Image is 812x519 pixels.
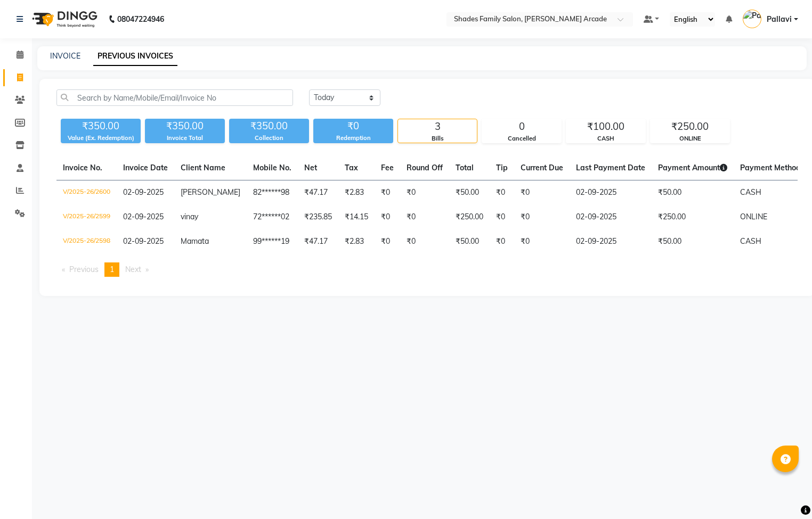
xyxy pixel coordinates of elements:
[145,134,225,143] div: Invoice Total
[56,229,117,254] td: V/2025-26/2598
[658,163,727,172] span: Payment Amount
[56,180,117,205] td: V/2025-26/2600
[61,134,141,143] div: Value (Ex. Redemption)
[181,187,240,197] span: [PERSON_NAME]
[740,236,761,246] span: CASH
[652,205,734,229] td: ₹250.00
[181,212,198,221] span: vinay
[27,4,100,34] img: logo
[400,205,449,229] td: ₹0
[375,229,400,254] td: ₹0
[375,205,400,229] td: ₹0
[743,10,761,28] img: Pallavi
[400,229,449,254] td: ₹0
[93,47,177,66] a: PREVIOUS INVOICES
[740,163,812,172] span: Payment Methods
[253,163,291,172] span: Mobile No.
[398,119,477,134] div: 3
[123,212,164,221] span: 02-09-2025
[496,163,508,172] span: Tip
[740,187,761,197] span: CASH
[514,180,570,205] td: ₹0
[313,119,393,134] div: ₹0
[490,205,514,229] td: ₹0
[570,229,652,254] td: 02-09-2025
[652,180,734,205] td: ₹50.00
[767,14,792,25] span: Pallavi
[298,205,338,229] td: ₹235.85
[490,229,514,254] td: ₹0
[123,187,164,197] span: 02-09-2025
[482,119,561,134] div: 0
[570,180,652,205] td: 02-09-2025
[123,236,164,246] span: 02-09-2025
[229,119,309,134] div: ₹350.00
[56,262,798,277] nav: Pagination
[652,229,734,254] td: ₹50.00
[313,134,393,143] div: Redemption
[651,134,729,143] div: ONLINE
[338,205,375,229] td: ₹14.15
[110,265,114,274] span: 1
[145,119,225,134] div: ₹350.00
[345,163,358,172] span: Tax
[338,180,375,205] td: ₹2.83
[61,119,141,134] div: ₹350.00
[56,205,117,229] td: V/2025-26/2599
[398,134,477,143] div: Bills
[229,134,309,143] div: Collection
[123,163,168,172] span: Invoice Date
[566,119,645,134] div: ₹100.00
[514,205,570,229] td: ₹0
[740,212,767,221] span: ONLINE
[456,163,474,172] span: Total
[63,163,102,172] span: Invoice No.
[407,163,443,172] span: Round Off
[56,89,293,106] input: Search by Name/Mobile/Email/Invoice No
[298,180,338,205] td: ₹47.17
[651,119,729,134] div: ₹250.00
[570,205,652,229] td: 02-09-2025
[449,229,490,254] td: ₹50.00
[381,163,394,172] span: Fee
[338,229,375,254] td: ₹2.83
[375,180,400,205] td: ₹0
[400,180,449,205] td: ₹0
[449,205,490,229] td: ₹250.00
[181,236,209,246] span: Mamata
[566,134,645,143] div: CASH
[50,51,80,61] a: INVOICE
[181,163,225,172] span: Client Name
[304,163,317,172] span: Net
[298,229,338,254] td: ₹47.17
[69,265,99,274] span: Previous
[521,163,563,172] span: Current Due
[576,163,645,172] span: Last Payment Date
[514,229,570,254] td: ₹0
[767,476,801,508] iframe: chat widget
[449,180,490,205] td: ₹50.00
[490,180,514,205] td: ₹0
[125,265,141,274] span: Next
[482,134,561,143] div: Cancelled
[117,4,164,34] b: 08047224946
